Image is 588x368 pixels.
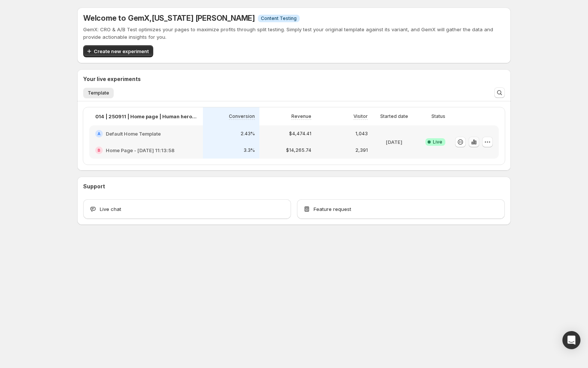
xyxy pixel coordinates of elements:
span: , [US_STATE] [PERSON_NAME] [149,14,255,23]
h2: B [97,148,101,153]
p: GemX: CRO & A/B Test optimizes your pages to maximize profits through split testing. Simply test ... [83,26,505,41]
p: 1,043 [355,131,368,137]
span: Feature request [314,205,351,213]
div: Open Intercom Messenger [562,331,580,349]
p: 2.43% [241,131,255,137]
p: Conversion [229,113,255,119]
p: [DATE] [386,138,402,146]
p: 014 | 250911 | Home page | Human hero banner [95,113,197,120]
button: Search and filter results [494,87,505,98]
p: Revenue [291,113,311,119]
span: Live chat [100,205,121,213]
h3: Your live experiments [83,75,141,83]
p: Started date [380,113,408,119]
span: Content Testing [261,15,297,21]
p: Status [431,113,445,119]
p: $4,474.41 [289,131,311,137]
h2: Default Home Template [106,130,161,137]
p: $14,265.74 [286,147,311,153]
p: Visitor [353,113,368,119]
span: Create new experiment [94,47,149,55]
h5: Welcome to GemX [83,14,255,23]
p: 3.3% [244,147,255,153]
span: Live [433,139,442,145]
button: Create new experiment [83,45,153,57]
h2: Home Page - [DATE] 11:13:58 [106,147,175,154]
h3: Support [83,183,105,190]
h2: A [97,131,101,136]
p: 2,391 [355,147,368,153]
span: Template [88,90,109,96]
